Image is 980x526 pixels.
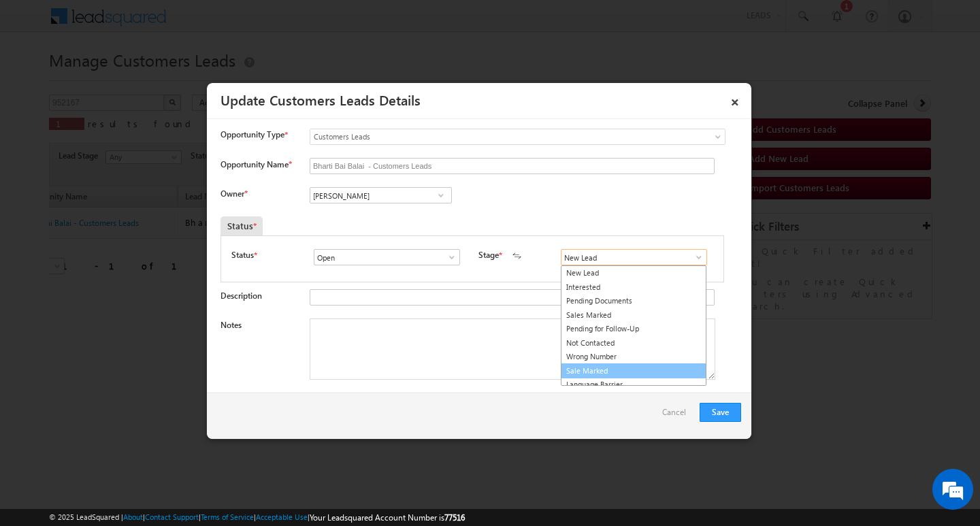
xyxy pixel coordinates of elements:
[561,249,707,265] input: Type to Search
[687,250,704,264] a: Show All Items
[220,216,263,235] div: Status
[561,378,706,392] a: Language Barrier
[71,71,229,89] div: Chat with us now
[23,71,57,89] img: d_60004797649_company_0_60004797649
[231,249,254,261] label: Status
[561,350,706,364] a: Wrong Number
[220,90,421,109] a: Update Customers Leads Details
[220,291,262,301] label: Description
[561,363,706,379] a: Sale Marked
[256,512,308,521] a: Acceptable Use
[561,322,706,336] a: Pending for Follow-Up
[662,403,693,429] a: Cancel
[561,266,706,280] a: New Lead
[478,249,499,261] label: Stage
[561,294,706,308] a: Pending Documents
[185,419,247,438] em: Start Chat
[310,187,452,203] input: Type to Search
[314,249,460,265] input: Type to Search
[201,512,254,521] a: Terms of Service
[561,336,706,350] a: Not Contacted
[432,188,449,202] a: Show All Items
[49,511,465,524] span: © 2025 LeadSquared | | | | |
[310,129,725,145] a: Customers Leads
[440,250,457,264] a: Show All Items
[723,88,747,112] a: ×
[700,403,741,422] button: Save
[223,7,256,39] div: Minimize live chat window
[18,126,248,408] textarea: Type your message and hit 'Enter'
[220,159,291,169] label: Opportunity Name
[220,320,242,330] label: Notes
[220,129,284,141] span: Opportunity Type
[220,188,247,199] label: Owner
[123,512,143,521] a: About
[561,280,706,295] a: Interested
[561,308,706,323] a: Sales Marked
[444,512,465,523] span: 77516
[310,131,670,143] span: Customers Leads
[145,512,199,521] a: Contact Support
[310,512,465,523] span: Your Leadsquared Account Number is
